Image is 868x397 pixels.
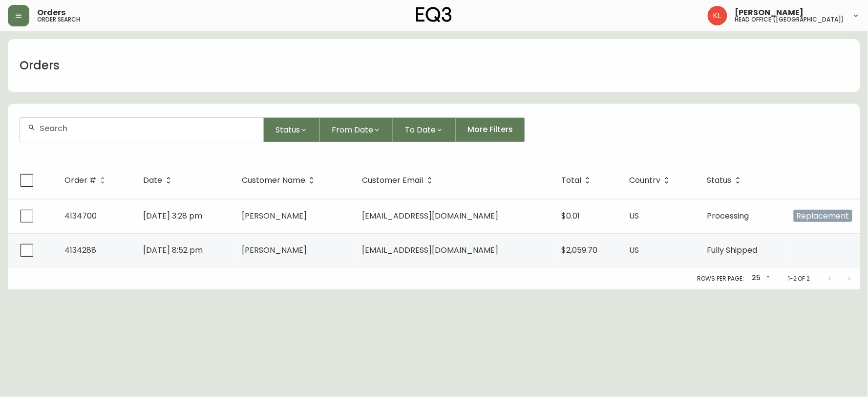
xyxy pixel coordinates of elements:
[561,177,581,183] span: Total
[64,244,96,256] span: 4134288
[629,177,660,183] span: Country
[629,210,639,221] span: US
[707,177,732,183] span: Status
[735,9,804,17] span: [PERSON_NAME]
[456,117,525,142] button: More Filters
[561,176,594,185] span: Total
[707,210,749,221] span: Processing
[143,176,175,185] span: Date
[143,177,162,183] span: Date
[362,210,499,221] span: [EMAIL_ADDRESS][DOMAIN_NAME]
[707,176,744,185] span: Status
[708,6,727,25] img: 2c0c8aa7421344cf0398c7f872b772b5
[64,177,96,183] span: Order #
[242,176,318,185] span: Customer Name
[320,117,393,142] button: From Date
[362,176,436,185] span: Customer Email
[405,124,436,136] span: To Date
[707,244,758,256] span: Fully Shipped
[629,176,673,185] span: Country
[561,210,580,221] span: $0.01
[362,177,423,183] span: Customer Email
[242,244,307,256] span: [PERSON_NAME]
[264,117,320,142] button: Status
[467,124,513,135] span: More Filters
[393,117,456,142] button: To Date
[788,274,810,283] p: 1-2 of 2
[20,57,60,74] h1: Orders
[362,244,499,256] span: [EMAIL_ADDRESS][DOMAIN_NAME]
[416,7,452,22] img: logo
[143,210,202,221] span: [DATE] 3:28 pm
[40,124,255,133] input: Search
[698,274,744,283] p: Rows per page:
[735,17,845,22] h5: head office ([GEOGRAPHIC_DATA])
[275,124,300,136] span: Status
[37,17,80,22] h5: order search
[242,177,305,183] span: Customer Name
[332,124,373,136] span: From Date
[561,244,597,256] span: $2,059.70
[143,244,203,256] span: [DATE] 8:52 pm
[37,9,65,17] span: Orders
[794,210,852,222] span: Replacement
[64,176,109,185] span: Order #
[629,244,639,256] span: US
[64,210,97,221] span: 4134700
[748,270,772,287] div: 25
[242,210,307,221] span: [PERSON_NAME]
